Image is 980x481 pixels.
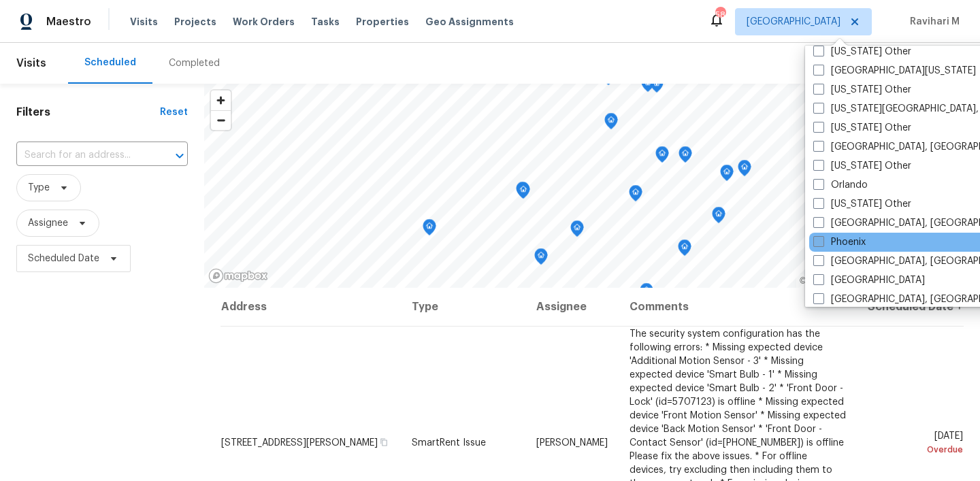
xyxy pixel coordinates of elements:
[170,146,189,165] button: Open
[220,288,401,326] th: Address
[604,113,618,134] div: Map marker
[311,17,340,27] span: Tasks
[813,273,925,287] label: [GEOGRAPHIC_DATA]
[174,15,216,29] span: Projects
[423,219,436,240] div: Map marker
[534,248,548,269] div: Map marker
[211,90,231,110] button: Zoom in
[425,15,514,29] span: Geo Assignments
[211,111,231,130] span: Zoom out
[720,165,734,186] div: Map marker
[619,288,857,326] th: Comments
[738,160,751,181] div: Map marker
[517,182,530,203] div: Map marker
[221,438,378,448] span: [STREET_ADDRESS][PERSON_NAME]
[28,181,50,195] span: Type
[16,48,46,78] span: Visits
[536,438,608,448] span: [PERSON_NAME]
[84,56,136,69] div: Scheduled
[401,288,525,326] th: Type
[813,83,911,97] label: [US_STATE] Other
[813,197,911,211] label: [US_STATE] Other
[233,15,295,29] span: Work Orders
[516,182,529,203] div: Map marker
[169,56,220,70] div: Completed
[678,239,691,261] div: Map marker
[130,15,158,29] span: Visits
[868,431,963,457] span: [DATE]
[655,146,669,167] div: Map marker
[800,276,837,286] a: Mapbox
[16,105,160,119] h1: Filters
[813,64,976,78] label: [GEOGRAPHIC_DATA][US_STATE]
[641,76,655,97] div: Map marker
[204,84,970,288] canvas: Map
[640,283,653,304] div: Map marker
[160,105,188,119] div: Reset
[28,216,68,230] span: Assignee
[813,121,911,135] label: [US_STATE] Other
[208,268,268,284] a: Mapbox homepage
[904,15,960,29] span: Ravihari M
[715,8,725,22] div: 58
[813,159,911,173] label: [US_STATE] Other
[857,288,964,326] th: Scheduled Date ↑
[46,15,91,29] span: Maestro
[28,252,99,265] span: Scheduled Date
[629,185,642,206] div: Map marker
[570,220,584,242] div: Map marker
[650,76,664,97] div: Map marker
[747,15,840,29] span: [GEOGRAPHIC_DATA]
[813,178,868,192] label: Orlando
[211,110,231,130] button: Zoom out
[712,207,725,228] div: Map marker
[525,288,619,326] th: Assignee
[868,443,963,457] div: Overdue
[412,438,486,448] span: SmartRent Issue
[378,436,390,448] button: Copy Address
[356,15,409,29] span: Properties
[679,146,692,167] div: Map marker
[813,235,866,249] label: Phoenix
[813,45,911,59] label: [US_STATE] Other
[16,145,150,166] input: Search for an address...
